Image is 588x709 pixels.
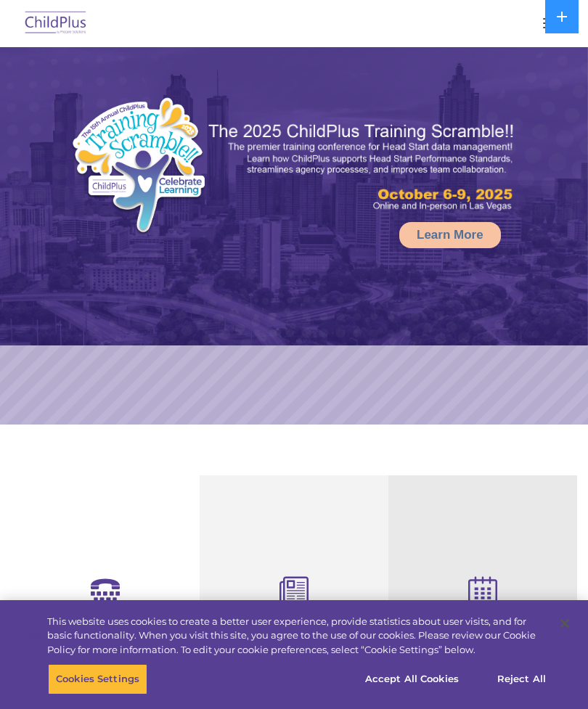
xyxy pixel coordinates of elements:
div: This website uses cookies to create a better user experience, provide statistics about user visit... [47,615,547,657]
button: Accept All Cookies [357,664,467,694]
button: Close [549,607,581,639]
img: ChildPlus by Procare Solutions [22,7,90,41]
button: Cookies Settings [48,664,147,694]
a: Learn More [399,222,501,248]
button: Reject All [476,664,567,694]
